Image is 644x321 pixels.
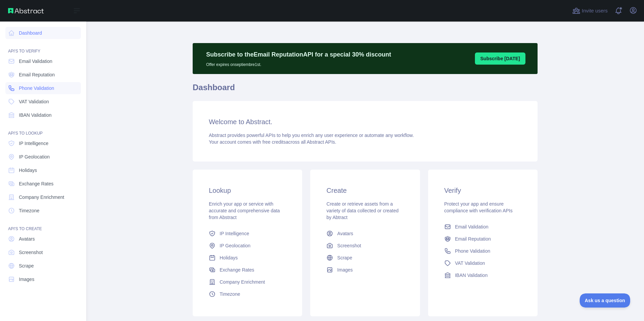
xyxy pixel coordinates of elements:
[571,5,609,16] button: Invite users
[206,276,289,288] a: Company Enrichment
[5,273,81,285] a: Images
[455,223,488,230] span: Email Validation
[8,8,44,13] img: Abstract API
[442,257,524,269] a: VAT Validation
[455,236,491,242] span: Email Reputation
[5,82,81,94] a: Phone Validation
[5,137,81,149] a: IP Intelligence
[19,140,49,147] span: IP Intelligence
[5,233,81,245] a: Avatars
[209,186,286,195] h3: Lookup
[5,191,81,203] a: Company Enrichment
[206,227,289,240] a: IP Intelligence
[444,186,521,195] h3: Verify
[19,180,54,187] span: Exchange Rates
[220,279,265,285] span: Company Enrichment
[209,133,414,138] span: Abstract provides powerful APIs to help you enrich any user experience or automate any workflow.
[442,245,524,257] a: Phone Validation
[19,112,52,118] span: IBAN Validation
[5,260,81,272] a: Scrape
[19,276,34,283] span: Images
[206,252,289,264] a: Holidays
[5,96,81,108] a: VAT Validation
[19,249,43,256] span: Screenshot
[220,242,251,249] span: IP Geolocation
[324,264,406,276] a: Images
[442,233,524,245] a: Email Reputation
[337,266,353,273] span: Images
[455,260,485,266] span: VAT Validation
[209,117,521,127] h3: Welcome to Abstract.
[337,230,353,237] span: Avatars
[475,52,525,65] button: Subscribe [DATE]
[206,288,289,300] a: Timezone
[582,7,608,15] span: Invite users
[220,266,254,273] span: Exchange Rates
[455,248,490,254] span: Phone Validation
[326,201,398,220] span: Create or retrieve assets from a variety of data collected or created by Abtract
[5,164,81,176] a: Holidays
[5,151,81,163] a: IP Geolocation
[220,254,238,261] span: Holidays
[5,218,81,231] div: API'S TO CREATE
[5,40,81,54] div: API'S TO VERIFY
[19,98,49,105] span: VAT Validation
[580,293,631,308] iframe: Toggle Customer Support
[5,178,81,190] a: Exchange Rates
[5,109,81,121] a: IBAN Validation
[337,254,352,261] span: Scrape
[5,55,81,67] a: Email Validation
[220,230,249,237] span: IP Intelligence
[19,207,39,214] span: Timezone
[442,221,524,233] a: Email Validation
[19,194,64,201] span: Company Enrichment
[206,50,391,59] p: Subscribe to the Email Reputation API for a special 30 % discount
[324,252,406,264] a: Scrape
[5,122,81,136] div: API'S TO LOOKUP
[19,153,50,160] span: IP Geolocation
[19,236,35,242] span: Avatars
[444,201,513,213] span: Protect your app and ensure compliance with verification APIs
[326,186,404,195] h3: Create
[206,59,391,67] p: Offer expires on septiembre 1st.
[5,69,81,81] a: Email Reputation
[262,139,286,145] span: free credits
[19,85,54,92] span: Phone Validation
[19,58,52,65] span: Email Validation
[206,240,289,252] a: IP Geolocation
[442,269,524,281] a: IBAN Validation
[19,71,55,78] span: Email Reputation
[455,272,488,279] span: IBAN Validation
[337,242,361,249] span: Screenshot
[5,246,81,258] a: Screenshot
[19,167,37,174] span: Holidays
[5,27,81,39] a: Dashboard
[209,201,280,220] span: Enrich your app or service with accurate and comprehensive data from Abstract
[209,139,336,145] span: Your account comes with across all Abstract APIs.
[193,82,538,98] h1: Dashboard
[5,205,81,217] a: Timezone
[19,262,34,269] span: Scrape
[324,240,406,252] a: Screenshot
[220,291,240,297] span: Timezone
[206,264,289,276] a: Exchange Rates
[324,227,406,240] a: Avatars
